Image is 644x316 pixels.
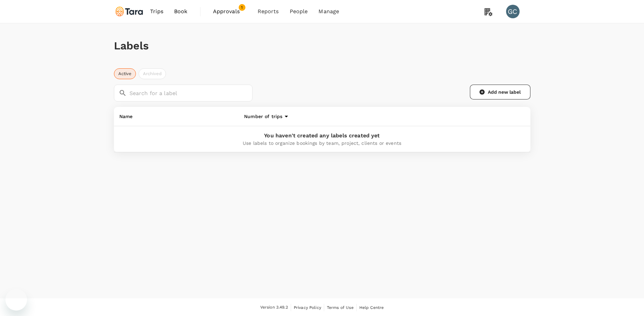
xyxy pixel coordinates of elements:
th: Name [114,107,239,126]
p: Use labels to organize bookings by team, project, clients or events [119,140,525,146]
img: Tara Climate Ltd [114,4,145,19]
input: Search for a label [129,85,253,101]
span: Approvals [213,7,247,16]
a: Help Centre [359,304,384,311]
span: Manage [318,7,339,16]
span: Version 3.49.2 [260,304,288,311]
span: Reports [258,7,279,16]
button: Active [114,68,136,79]
a: Privacy Policy [294,304,321,311]
a: Terms of Use [327,304,354,311]
span: 1 [239,4,245,11]
span: Trips [150,7,163,16]
iframe: Button to launch messaging window [5,289,27,311]
span: Book [174,7,188,16]
h1: Labels [114,40,530,52]
span: Privacy Policy [294,305,321,310]
span: People [290,7,308,16]
div: GC [506,5,520,18]
button: Add new label [470,85,530,99]
span: Terms of Use [327,305,354,310]
p: You haven't created any labels created yet [119,132,525,140]
div: Number of trips [244,112,478,120]
span: Help Centre [359,305,384,310]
